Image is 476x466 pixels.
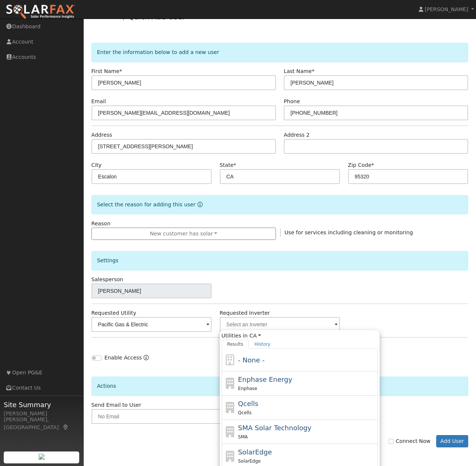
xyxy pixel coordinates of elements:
span: Qcells [238,410,251,415]
label: Address 2 [284,131,310,139]
label: Enable Access [104,354,142,362]
label: City [91,161,102,169]
span: - None - [238,356,264,364]
label: Connect Now [389,437,430,445]
button: Add User [436,435,469,448]
span: [PERSON_NAME] [425,6,468,12]
input: No Email [91,409,276,424]
div: [PERSON_NAME], [GEOGRAPHIC_DATA] [4,416,80,431]
span: Required [312,68,314,74]
span: Enphase Energy [238,375,292,383]
label: Send Email to User [91,401,141,409]
span: Utilities in [222,332,378,340]
span: Site Summary [4,400,80,410]
a: Quick Add User [128,12,186,21]
div: Settings [91,251,469,270]
a: Reason for new user [196,202,203,207]
input: Connect Now [389,439,394,444]
div: Actions [91,377,469,396]
label: Address [91,131,112,139]
input: Select a User [91,283,212,298]
label: Reason [91,220,110,228]
div: [PERSON_NAME] [4,410,80,418]
a: Map [62,424,69,430]
input: Select a Utility [91,317,212,332]
img: retrieve [39,454,45,460]
input: Select an Inverter [220,317,340,332]
label: Phone [284,98,300,105]
label: Zip Code [348,161,374,169]
a: CA [250,332,261,340]
span: SMA [238,434,248,440]
label: Salesperson [91,276,123,283]
div: Select the reason for adding this user [91,195,469,214]
label: Last Name [284,67,314,75]
label: Requested Inverter [220,309,270,317]
img: SolarFax [6,4,75,20]
label: First Name [91,67,122,75]
label: Email [91,98,106,105]
a: Enable Access [144,354,149,365]
div: Enter the information below to add a new user [91,43,469,62]
a: Accounts [97,13,120,19]
label: Requested Utility [91,309,136,317]
span: SMA Solar Technology [238,424,311,432]
button: New customer has solar [91,228,276,240]
span: SolarEdge [238,459,261,464]
a: Results [222,340,249,349]
span: Required [119,68,122,74]
span: SolarEdge [238,448,272,456]
span: Qcells [238,400,258,408]
a: History [249,340,276,349]
span: Required [234,162,236,168]
span: Use for services including cleaning or monitoring [284,229,413,235]
label: State [220,161,236,169]
span: Enphase [238,386,257,391]
span: Required [372,162,374,168]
